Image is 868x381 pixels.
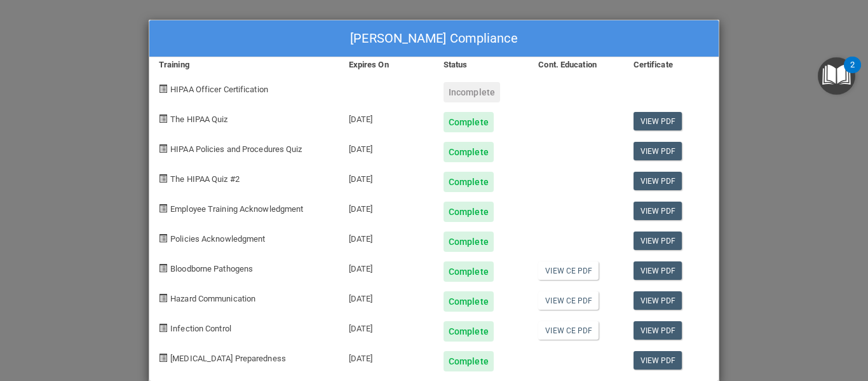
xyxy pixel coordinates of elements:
[850,65,855,81] div: 2
[339,132,434,162] div: [DATE]
[634,351,682,370] a: View PDF
[339,57,434,73] div: Expires On
[170,114,227,124] span: The HIPAA Quiz
[339,312,434,342] div: [DATE]
[339,252,434,282] div: [DATE]
[634,142,682,160] a: View PDF
[170,144,302,154] span: HIPAA Policies and Procedures Quiz
[634,202,682,220] a: View PDF
[444,142,494,162] div: Complete
[444,291,494,312] div: Complete
[529,57,623,73] div: Cont. Education
[634,291,682,310] a: View PDF
[538,261,599,280] a: View CE PDF
[444,112,494,132] div: Complete
[624,57,719,73] div: Certificate
[538,291,599,310] a: View CE PDF
[634,172,682,190] a: View PDF
[339,222,434,252] div: [DATE]
[444,202,494,222] div: Complete
[170,204,303,214] span: Employee Training Acknowledgment
[434,57,529,73] div: Status
[818,57,855,95] button: Open Resource Center, 2 new notifications
[634,232,682,250] a: View PDF
[444,172,494,192] div: Complete
[170,354,286,363] span: [MEDICAL_DATA] Preparedness
[170,324,231,333] span: Infection Control
[170,85,268,94] span: HIPAA Officer Certification
[170,174,240,184] span: The HIPAA Quiz #2
[339,342,434,371] div: [DATE]
[170,264,253,274] span: Bloodborne Pathogens
[444,82,500,102] div: Incomplete
[444,261,494,282] div: Complete
[444,321,494,342] div: Complete
[634,321,682,340] a: View PDF
[149,57,339,73] div: Training
[444,232,494,252] div: Complete
[170,294,255,303] span: Hazard Communication
[339,162,434,192] div: [DATE]
[339,282,434,312] div: [DATE]
[339,102,434,132] div: [DATE]
[170,234,265,244] span: Policies Acknowledgment
[444,351,494,371] div: Complete
[149,20,719,57] div: [PERSON_NAME] Compliance
[634,261,682,280] a: View PDF
[339,192,434,222] div: [DATE]
[634,112,682,130] a: View PDF
[538,321,599,340] a: View CE PDF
